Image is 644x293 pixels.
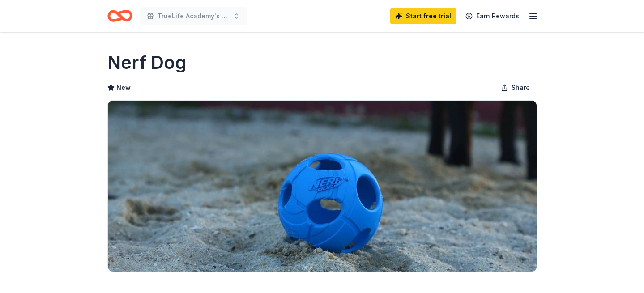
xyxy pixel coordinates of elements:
a: Earn Rewards [460,8,525,24]
a: Home [107,5,132,26]
span: Share [512,82,530,93]
span: New [116,82,131,93]
span: TrueLife Academy's Fall Cornhole Fundraiser for Special Needs Adults [158,11,229,21]
a: Start free trial [390,8,456,24]
button: TrueLife Academy's Fall Cornhole Fundraiser for Special Needs Adults [140,7,247,25]
img: Image for Nerf Dog [108,101,537,272]
h1: Nerf Dog [107,50,187,75]
button: Share [494,79,537,97]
